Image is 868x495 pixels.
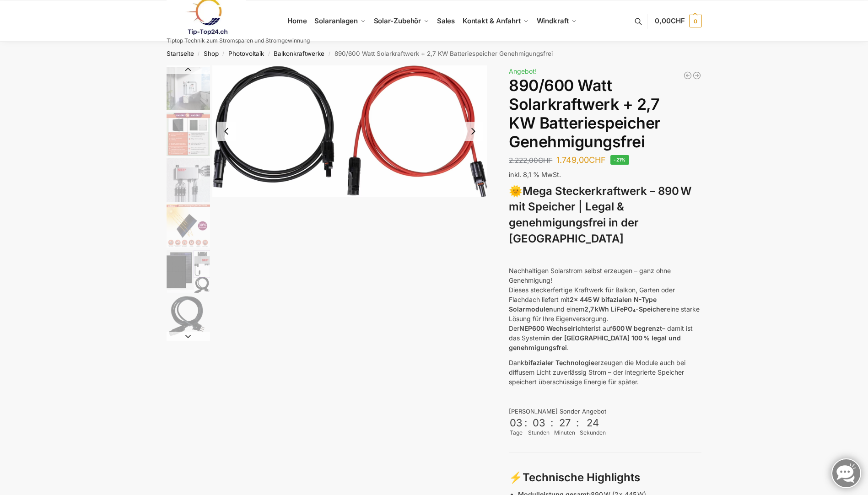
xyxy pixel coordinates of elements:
[167,65,210,74] button: Previous slide
[509,76,701,151] h1: 890/600 Watt Solarkraftwerk + 2,7 KW Batteriespeicher Genehmigungsfrei
[164,111,210,157] li: 3 / 12
[509,429,523,437] div: Tage
[464,122,483,141] button: Next slide
[228,50,264,57] a: Photovoltaik
[164,340,210,386] li: 8 / 12
[509,407,701,416] div: [PERSON_NAME] Sonder Angebot
[519,324,594,332] strong: NEP600 Wechselrichter
[167,296,210,339] img: Anschlusskabel-3meter
[524,417,527,435] div: :
[167,50,194,57] a: Startseite
[509,184,691,245] strong: Mega Steckerkraftwerk – 890 W mit Speicher | Legal & genehmigungsfrei in der [GEOGRAPHIC_DATA]
[537,16,569,25] span: Windkraft
[167,38,310,43] p: Tiptop Technik zum Stromsparen und Stromgewinnung
[370,0,433,42] a: Solar-Zubehör
[528,429,550,437] div: Stunden
[204,50,219,57] a: Shop
[509,67,537,75] span: Angebot!
[437,16,455,25] span: Sales
[509,266,701,352] p: Nachhaltigen Solarstrom selbst erzeugen – ganz ohne Genehmigung! Dieses steckerfertige Kraftwerk ...
[194,50,204,58] span: /
[655,16,685,25] span: 0,00
[509,171,561,178] span: inkl. 8,1 % MwSt.
[212,65,488,197] img: Anschlusskabel
[509,296,657,313] strong: 2x 445 W bifazialen N-Type Solarmodulen
[314,16,358,25] span: Solaranlagen
[164,248,210,294] li: 6 / 12
[556,155,606,165] bdi: 1.749,00
[150,42,718,65] nav: Breadcrumb
[510,417,523,429] div: 03
[167,113,210,156] img: Bificial im Vergleich zu billig Modulen
[671,16,685,25] span: CHF
[612,324,662,332] strong: 600 W begrenzt
[167,158,210,202] img: BDS1000
[167,250,210,293] img: Balkonkraftwerk 860
[524,359,594,366] strong: bifazialer Technologie
[683,71,692,80] a: Mega Balkonkraftwerk 1780 Watt mit 2,7 kWh Speicher
[554,429,575,437] div: Minuten
[509,183,701,247] h3: 🌞
[463,16,521,25] span: Kontakt & Anfahrt
[274,50,324,57] a: Balkonkraftwerke
[219,50,228,58] span: /
[538,156,552,165] span: CHF
[212,65,488,197] li: 8 / 12
[689,15,702,27] span: 0
[533,0,581,42] a: Windkraft
[523,471,640,484] strong: Technische Highlights
[610,155,629,165] span: -21%
[584,305,667,313] strong: 2,7 kWh LiFePO₄-Speicher
[550,417,553,435] div: :
[509,156,552,165] bdi: 2.222,00
[655,7,701,35] a: 0,00CHF 0
[589,155,606,165] span: CHF
[580,429,606,437] div: Sekunden
[164,157,210,203] li: 4 / 12
[164,203,210,248] li: 5 / 12
[264,50,274,58] span: /
[167,332,210,341] button: Next slide
[167,204,210,247] img: Bificial 30 % mehr Leistung
[576,417,579,435] div: :
[164,294,210,340] li: 7 / 12
[458,0,533,42] a: Kontakt & Anfahrt
[217,122,236,141] button: Previous slide
[509,334,681,351] strong: in der [GEOGRAPHIC_DATA] 100 % legal und genehmigungsfrei
[311,0,370,42] a: Solaranlagen
[433,0,458,42] a: Sales
[164,65,210,111] li: 2 / 12
[324,50,334,58] span: /
[555,417,574,429] div: 27
[509,470,701,486] h3: ⚡
[509,358,701,387] p: Dank erzeugen die Module auch bei diffusem Licht zuverlässig Strom – der integrierte Speicher spe...
[374,16,421,25] span: Solar-Zubehör
[692,71,701,80] a: Balkonkraftwerk mit Speicher 2670 Watt Solarmodulleistung mit 2kW/h Speicher
[167,67,210,110] img: Balkonkraftwerk mit 2,7kw Speicher
[581,417,605,429] div: 24
[529,417,549,429] div: 03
